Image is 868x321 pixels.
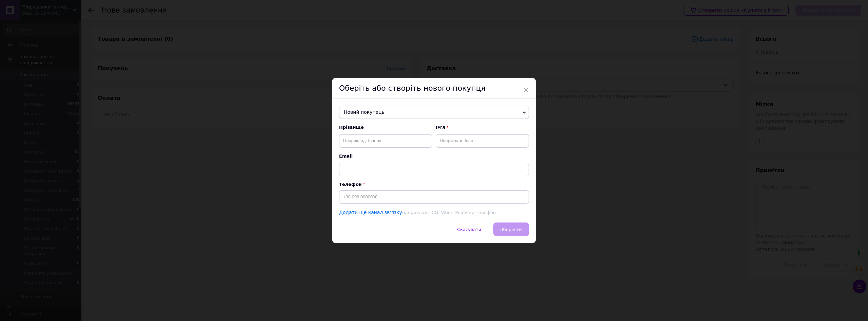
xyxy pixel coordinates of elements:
[457,227,481,232] span: Скасувати
[339,124,432,130] span: Прізвище
[339,153,529,159] span: Email
[436,124,529,130] span: Ім'я
[332,78,536,99] div: Оберіть або створіть нового покупця
[450,222,488,236] button: Скасувати
[339,190,529,204] input: +38 096 0000000
[339,210,402,215] a: Додати ще канал зв'язку
[402,210,496,215] span: наприклад, ICQ, Viber, Робочий телефон
[339,106,529,119] span: Новий покупець
[339,182,529,187] p: Телефон
[523,84,529,96] span: ×
[339,134,432,148] input: Наприклад: Іванов
[436,134,529,148] input: Наприклад: Іван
